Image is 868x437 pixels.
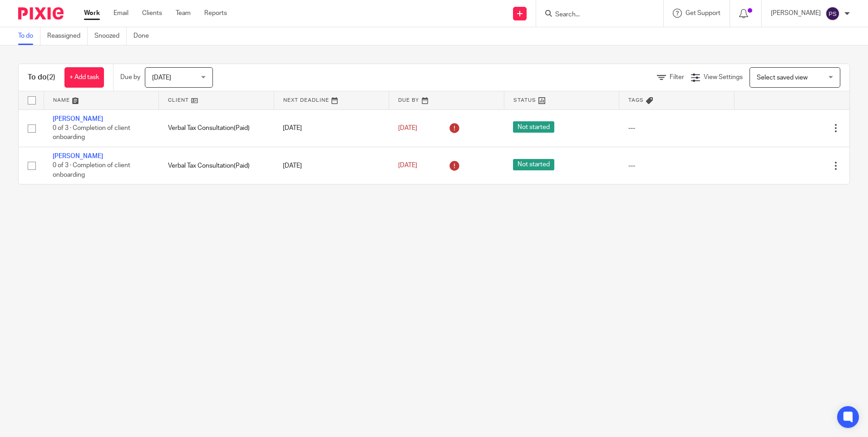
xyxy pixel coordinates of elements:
[18,27,40,45] a: To do
[771,9,821,18] p: [PERSON_NAME]
[64,67,104,88] a: + Add task
[825,6,840,21] img: svg%3E
[274,109,389,147] td: [DATE]
[53,153,103,159] a: [PERSON_NAME]
[28,73,55,82] h1: To do
[94,27,127,45] a: Snoozed
[628,161,725,170] div: ---
[159,109,274,147] td: Verbal Tax Consultation(Paid)
[120,73,140,82] p: Due by
[398,125,417,131] span: [DATE]
[628,124,725,133] div: ---
[686,10,720,16] span: Get Support
[47,27,88,45] a: Reassigned
[204,9,227,18] a: Reports
[176,9,191,18] a: Team
[398,163,417,169] span: [DATE]
[628,98,644,103] span: Tags
[670,74,684,80] span: Filter
[274,147,389,184] td: [DATE]
[47,74,55,81] span: (2)
[159,147,274,184] td: Verbal Tax Consultation(Paid)
[142,9,162,18] a: Clients
[53,116,103,122] a: [PERSON_NAME]
[152,74,171,81] span: [DATE]
[53,125,130,141] span: 0 of 3 · Completion of client onboarding
[113,9,128,18] a: Email
[53,163,130,179] span: 0 of 3 · Completion of client onboarding
[513,159,554,170] span: Not started
[513,121,554,133] span: Not started
[84,9,100,18] a: Work
[757,74,808,81] span: Select saved view
[554,11,636,19] input: Search
[704,74,743,80] span: View Settings
[133,27,156,45] a: Done
[18,7,64,20] img: Pixie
